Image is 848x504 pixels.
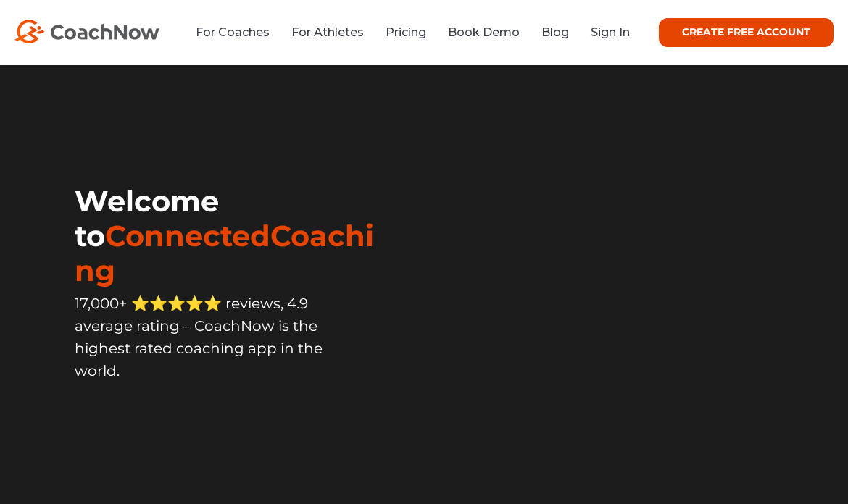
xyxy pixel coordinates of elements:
[14,20,159,43] img: CoachNow Logo
[541,25,569,39] a: Blog
[75,218,374,288] span: ConnectedCoaching
[196,25,270,39] a: For Coaches
[659,18,834,47] a: CREATE FREE ACCOUNT
[75,184,392,288] h1: Welcome to
[291,25,364,39] a: For Athletes
[591,25,630,39] a: Sign In
[386,25,426,39] a: Pricing
[75,295,323,379] span: 17,000+ ⭐️⭐️⭐️⭐️⭐️ reviews, 4.9 average rating – CoachNow is the highest rated coaching app in th...
[448,25,520,39] a: Book Demo
[75,413,367,457] iframe: Embedded CTA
